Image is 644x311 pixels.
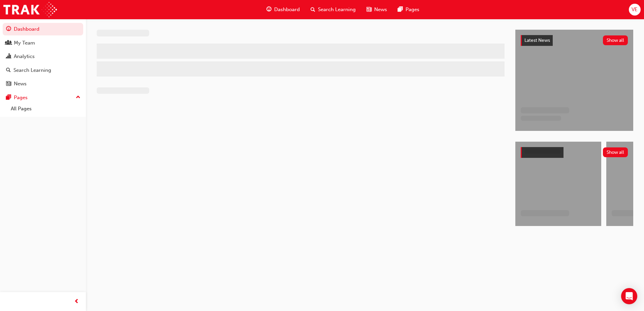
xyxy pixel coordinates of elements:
[261,3,305,17] a: guage-iconDashboard
[621,288,637,304] div: Open Intercom Messenger
[318,6,356,13] span: Search Learning
[361,3,392,17] a: news-iconNews
[311,5,315,14] span: search-icon
[6,81,11,87] span: news-icon
[603,35,628,45] button: Show all
[14,80,27,88] div: News
[13,66,51,74] div: Search Learning
[629,4,641,16] button: VE
[14,53,35,60] div: Analytics
[3,23,83,35] a: Dashboard
[6,95,11,101] span: pages-icon
[366,5,372,14] span: news-icon
[3,22,83,91] button: DashboardMy TeamAnalyticsSearch LearningNews
[632,6,638,13] span: VE
[3,78,83,90] a: News
[274,6,300,13] span: Dashboard
[3,91,83,104] button: Pages
[6,67,11,74] span: search-icon
[6,40,11,46] span: people-icon
[374,6,387,13] span: News
[521,147,628,158] a: Show all
[524,37,550,43] span: Latest News
[521,35,628,46] a: Latest NewsShow all
[3,50,83,63] a: Analytics
[74,298,79,306] span: prev-icon
[406,6,419,13] span: Pages
[14,94,28,102] div: Pages
[3,64,83,77] a: Search Learning
[398,5,403,14] span: pages-icon
[603,147,628,157] button: Show all
[14,39,35,47] div: My Team
[6,26,11,32] span: guage-icon
[3,2,57,17] img: Trak
[76,93,80,102] span: up-icon
[6,54,11,60] span: chart-icon
[305,3,361,17] a: search-iconSearch Learning
[8,104,83,114] a: All Pages
[392,3,425,17] a: pages-iconPages
[3,37,83,49] a: My Team
[266,5,271,14] span: guage-icon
